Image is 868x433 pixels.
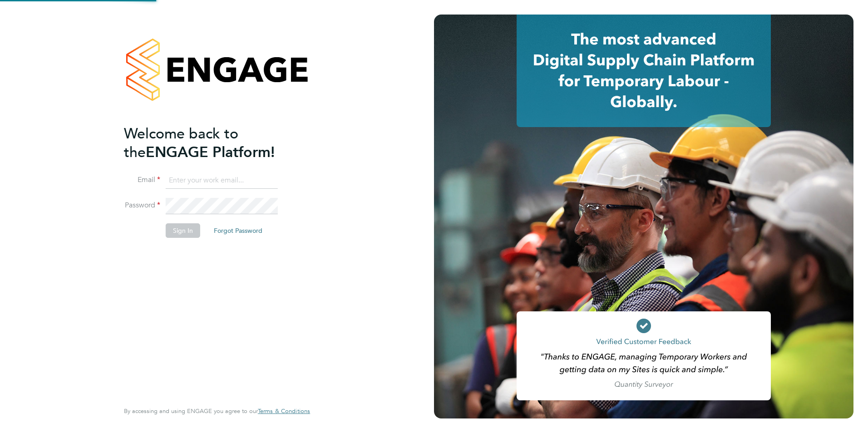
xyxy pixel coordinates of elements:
span: Welcome back to the [124,125,238,161]
input: Enter your work email... [166,172,278,189]
button: Sign In [166,223,200,238]
span: Terms & Conditions [258,407,310,415]
span: By accessing and using ENGAGE you agree to our [124,407,310,415]
button: Forgot Password [207,223,270,238]
label: Email [124,175,160,185]
a: Terms & Conditions [258,408,310,415]
label: Password [124,201,160,210]
h2: ENGAGE Platform! [124,124,301,162]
